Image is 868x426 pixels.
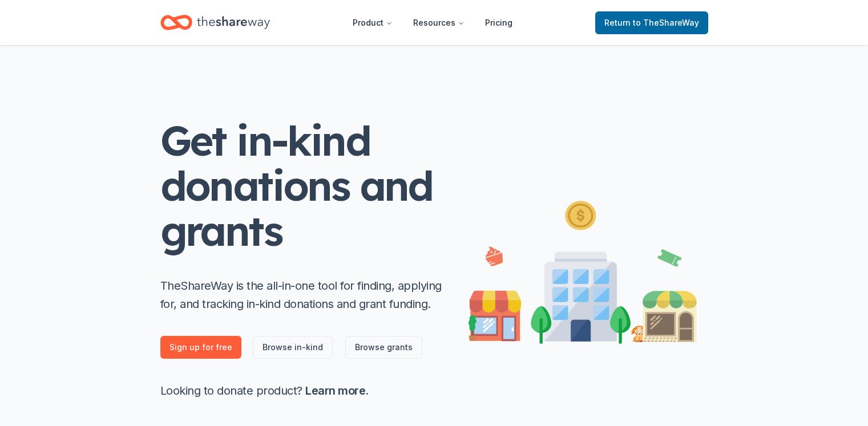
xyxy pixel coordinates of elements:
a: Browse grants [345,336,422,359]
a: Sign up for free [160,336,241,359]
span: Return [604,16,699,30]
p: TheShareWay is the all-in-one tool for finding, applying for, and tracking in-kind donations and ... [160,277,446,313]
span: to TheShareWay [633,18,699,27]
button: Product [344,11,402,34]
h1: Get in-kind donations and grants [160,118,446,254]
p: Looking to donate product? . [160,382,446,400]
img: Illustration for landing page [469,196,697,344]
a: Home [160,9,270,36]
button: Resources [404,11,474,34]
a: Browse in-kind [253,336,333,359]
nav: Main [344,9,522,36]
a: Returnto TheShareWay [595,11,708,34]
a: Learn more [305,384,365,397]
a: Pricing [476,11,522,34]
